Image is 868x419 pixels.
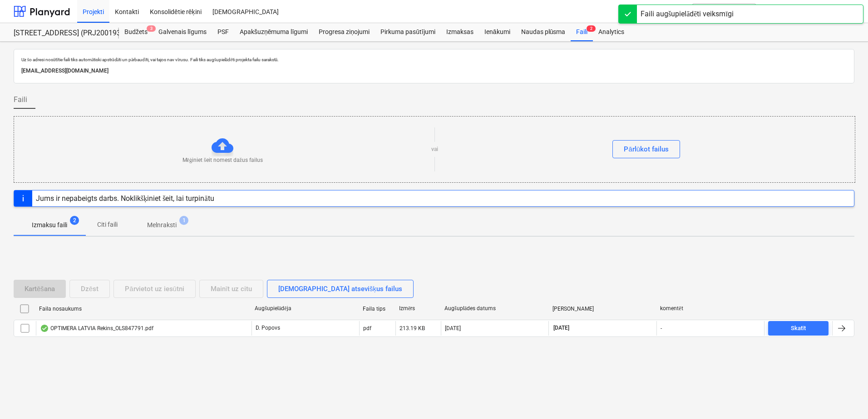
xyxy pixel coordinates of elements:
[552,306,653,312] div: [PERSON_NAME]
[587,25,596,32] span: 2
[278,283,402,295] div: [DEMOGRAPHIC_DATA] atsevišķus failus
[441,23,479,41] a: Izmaksas
[516,23,571,41] a: Naudas plūsma
[571,23,593,41] a: Faili2
[21,66,847,76] p: [EMAIL_ADDRESS][DOMAIN_NAME]
[593,23,630,41] a: Analytics
[791,323,806,334] div: Skatīt
[212,23,234,41] a: PSF
[40,325,49,332] div: OCR pabeigts
[823,375,868,419] iframe: Chat Widget
[14,116,855,183] div: Mēģiniet šeit nomest dažus failusvaiPārlūkot failus
[552,324,570,332] span: [DATE]
[36,194,214,203] div: Jums ir nepabeigts darbs. Noklikšķiniet šeit, lai turpinātu
[363,306,392,312] div: Faila tips
[14,29,108,38] div: [STREET_ADDRESS] (PRJ2001931) 2601882
[32,220,67,230] p: Izmaksu faili
[182,156,263,164] p: Mēģiniet šeit nomest dažus failus
[479,23,516,41] a: Ienākumi
[399,305,437,312] div: Izmērs
[147,220,177,230] p: Melnraksti
[431,146,438,153] p: vai
[179,216,188,225] span: 1
[660,305,761,312] div: komentēt
[39,306,247,312] div: Faila nosaukums
[444,305,545,312] div: Augšuplādes datums
[641,9,734,19] div: Faili augšupielādēti veiksmīgi
[234,23,313,41] a: Apakšuzņēmuma līgumi
[768,321,829,336] button: Skatīt
[375,23,441,41] a: Pirkuma pasūtījumi
[612,140,680,158] button: Pārlūkot failus
[147,25,156,32] span: 3
[256,324,280,332] p: D. Popovs
[399,325,425,331] div: 213.19 KB
[119,23,153,41] div: Budžets
[21,57,847,63] p: Uz šo adresi nosūtītie faili tiks automātiski apstrādāti un pārbaudīti, vai tajos nav vīrusu. Fai...
[624,143,669,155] div: Pārlūkot failus
[70,216,79,225] span: 2
[571,23,593,41] div: Faili
[267,280,414,298] button: [DEMOGRAPHIC_DATA] atsevišķus failus
[153,23,212,41] a: Galvenais līgums
[119,23,153,41] a: Budžets3
[363,325,371,331] div: pdf
[96,220,118,229] p: Citi faili
[445,325,461,331] div: [DATE]
[40,325,153,332] div: OPTIMERA LATVIA Rekins_OLS847791.pdf
[14,94,27,105] span: Faili
[313,23,375,41] a: Progresa ziņojumi
[255,305,355,312] div: Augšupielādēja
[661,325,662,331] div: -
